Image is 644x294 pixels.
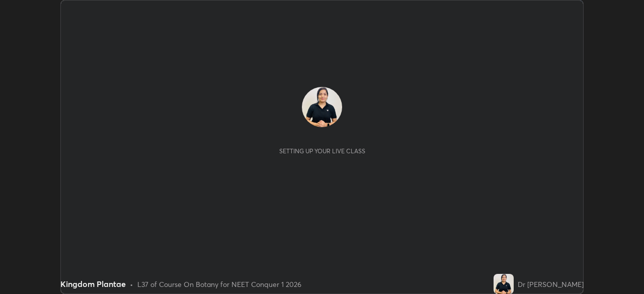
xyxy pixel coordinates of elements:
[302,87,342,127] img: 939090d24aec46418f62377158e57063.jpg
[60,278,126,290] div: Kingdom Plantae
[137,279,301,289] div: L37 of Course On Botany for NEET Conquer 1 2026
[130,279,133,289] div: •
[518,279,584,289] div: Dr [PERSON_NAME]
[279,147,365,155] div: Setting up your live class
[494,274,514,294] img: 939090d24aec46418f62377158e57063.jpg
